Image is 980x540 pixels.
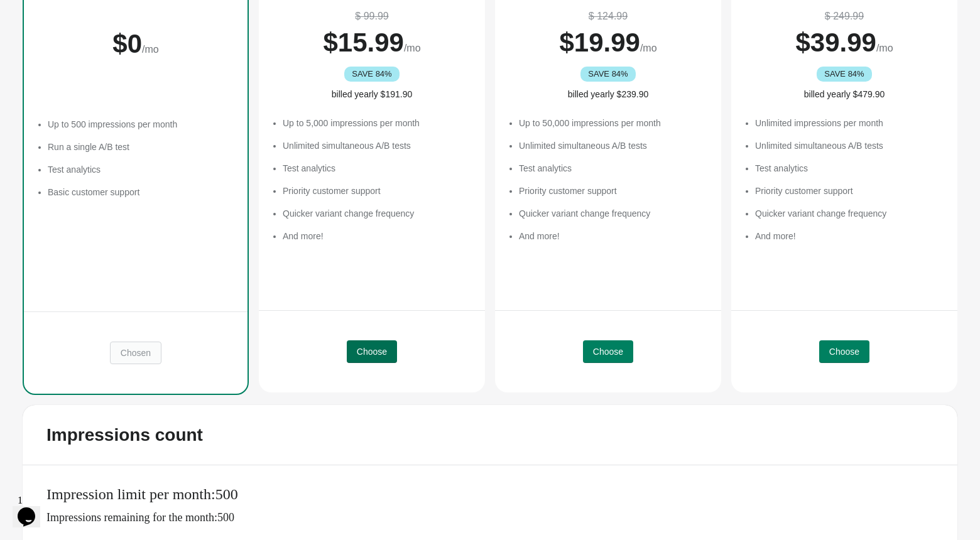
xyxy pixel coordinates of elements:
li: Quicker variant change frequency [755,207,945,220]
li: Test analytics [283,162,472,175]
span: $ 19.99 [559,28,640,57]
span: /mo [876,43,893,53]
span: /mo [404,43,421,53]
li: And more! [755,230,945,242]
li: Up to 5,000 impressions per month [283,117,472,129]
div: Impressions count [46,425,203,445]
span: $ 39.99 [795,28,876,57]
li: Quicker variant change frequency [283,207,472,220]
li: Test analytics [755,162,945,175]
span: $ 0 [112,29,142,58]
li: Priority customer support [519,185,709,197]
iframe: chat widget [13,490,53,527]
div: SAVE 84% [344,67,400,82]
div: $ 124.99 [508,9,709,24]
button: Choose [583,340,633,363]
span: Choose [829,347,859,357]
p: Impressions remaining for the month: 500 [46,511,945,524]
div: billed yearly $239.90 [508,88,709,100]
div: SAVE 84% [817,67,873,82]
div: $ 99.99 [271,9,472,24]
span: $ 15.99 [323,28,403,57]
li: Up to 50,000 impressions per month [519,117,709,129]
li: Test analytics [48,163,235,176]
li: Priority customer support [283,185,472,197]
li: And more! [283,230,472,242]
div: billed yearly $479.90 [744,88,945,100]
li: Test analytics [519,162,709,175]
li: And more! [519,230,709,242]
li: Unlimited simultaneous A/B tests [283,139,472,152]
span: /mo [142,44,159,55]
li: Run a single A/B test [48,141,235,153]
button: Choose [819,340,869,363]
span: Choose [357,347,387,357]
li: Priority customer support [755,185,945,197]
p: Impression limit per month: 500 [46,485,945,504]
span: /mo [640,43,657,53]
li: Up to 500 impressions per month [48,118,235,131]
li: Basic customer support [48,186,235,198]
button: Choose [347,340,397,363]
div: billed yearly $191.90 [271,88,472,100]
li: Unlimited impressions per month [755,117,945,129]
li: Unlimited simultaneous A/B tests [519,139,709,152]
li: Unlimited simultaneous A/B tests [755,139,945,152]
span: Choose [593,347,623,357]
div: SAVE 84% [580,67,636,82]
li: Quicker variant change frequency [519,207,709,220]
div: $ 249.99 [744,9,945,24]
